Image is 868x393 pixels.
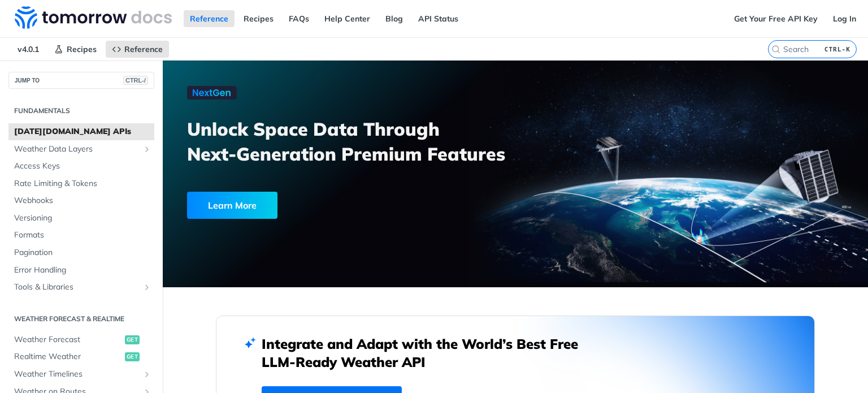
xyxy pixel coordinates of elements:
a: Recipes [237,10,280,27]
a: Access Keys [8,158,154,175]
a: Reference [106,41,169,58]
h2: Integrate and Adapt with the World’s Best Free LLM-Ready Weather API [262,335,595,371]
span: Reference [124,44,163,54]
a: Blog [379,10,409,27]
span: Tools & Libraries [14,282,140,293]
span: Pagination [14,247,151,258]
a: Webhooks [8,192,154,209]
a: Learn More [187,192,459,219]
span: CTRL-/ [123,76,148,85]
span: v4.0.1 [11,41,45,58]
a: Tools & LibrariesShow subpages for Tools & Libraries [8,279,154,296]
span: get [125,352,140,361]
a: Reference [184,10,235,27]
span: Access Keys [14,161,151,172]
a: Error Handling [8,262,154,279]
a: Formats [8,227,154,244]
span: Webhooks [14,195,151,206]
a: Realtime Weatherget [8,348,154,365]
a: Log In [827,10,862,27]
h3: Unlock Space Data Through Next-Generation Premium Features [187,116,528,166]
a: Weather Data LayersShow subpages for Weather Data Layers [8,141,154,158]
span: Formats [14,230,151,241]
span: Recipes [67,44,97,54]
a: Pagination [8,244,154,261]
img: Tomorrow.io Weather API Docs [15,6,172,29]
a: Recipes [48,41,103,58]
button: Show subpages for Weather Timelines [142,370,151,379]
a: Help Center [318,10,376,27]
button: JUMP TOCTRL-/ [8,72,154,89]
button: Show subpages for Weather Data Layers [142,145,151,154]
span: Error Handling [14,265,151,276]
h2: Fundamentals [8,106,154,116]
a: [DATE][DOMAIN_NAME] APIs [8,123,154,140]
a: API Status [412,10,465,27]
span: Weather Forecast [14,334,122,346]
button: Show subpages for Tools & Libraries [142,283,151,292]
a: Versioning [8,210,154,227]
img: NextGen [187,86,237,100]
a: Weather Forecastget [8,331,154,348]
span: Weather Data Layers [14,144,140,155]
a: Rate Limiting & Tokens [8,175,154,192]
div: Learn More [187,192,277,219]
span: get [125,335,140,344]
svg: Search [771,45,780,54]
a: Weather TimelinesShow subpages for Weather Timelines [8,366,154,383]
kbd: CTRL-K [822,44,853,55]
span: [DATE][DOMAIN_NAME] APIs [14,126,151,137]
a: FAQs [283,10,315,27]
h2: Weather Forecast & realtime [8,314,154,324]
span: Rate Limiting & Tokens [14,178,151,189]
a: Get Your Free API Key [728,10,824,27]
span: Weather Timelines [14,369,140,380]
span: Versioning [14,213,151,224]
span: Realtime Weather [14,351,122,362]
